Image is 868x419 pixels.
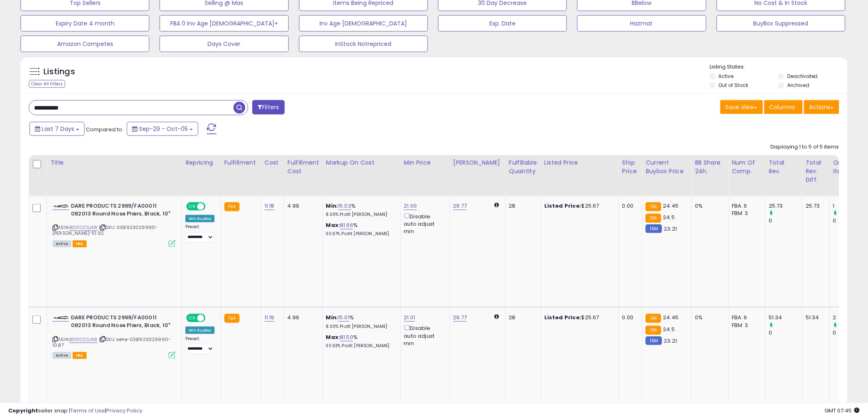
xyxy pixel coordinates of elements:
div: [PERSON_NAME] [453,158,502,167]
span: 24.5 [663,213,675,221]
span: ON [187,315,197,322]
span: 23.21 [664,337,677,345]
b: Min: [326,314,338,321]
b: DARE PRODUCTS 2999/FA00011 082013 Round Nose Pliers, Black, 10" [71,314,171,331]
b: DARE PRODUCTS 2999/FA00011 082013 Round Nose Pliers, Black, 10" [71,202,171,220]
label: Archived [787,82,809,89]
b: Listed Price: [544,314,582,321]
div: Disable auto adjust min [404,324,443,347]
div: 0 [769,217,802,224]
div: Min Price [404,158,446,167]
span: 23.21 [664,225,677,233]
h5: Listings [43,66,75,78]
div: % [326,202,394,218]
div: Title [50,158,178,167]
div: 1 [833,202,866,210]
div: Clear All Filters [29,80,65,88]
small: FBA [224,314,240,323]
div: 0 [833,329,866,337]
b: Listed Price: [544,202,582,210]
p: 30.63% Profit [PERSON_NAME] [326,343,394,349]
div: ASIN: [53,314,176,358]
div: 0% [695,202,722,210]
a: B001CCSJK8 [69,336,98,343]
button: Exp. Date [438,15,567,32]
button: Filters [252,100,284,114]
span: 2025-10-13 07:45 GMT [825,407,860,414]
span: OFF [204,315,217,322]
small: FBM [646,337,662,345]
div: 25.73 [806,202,823,210]
div: Listed Price [544,158,615,167]
div: Displaying 1 to 5 of 5 items [771,143,839,151]
div: Current Buybox Price [646,158,688,176]
button: Amazon Competes [21,36,149,52]
div: Repricing [185,158,217,167]
label: Out of Stock [719,82,749,89]
img: 316AU7nkKTL._SL40_.jpg [53,316,69,320]
p: Listing States: [710,63,847,71]
button: BuyBox Suppressed [717,15,845,32]
div: Win BuyBox [185,327,215,334]
div: Preset: [185,224,215,243]
small: FBA [646,202,661,211]
span: ON [187,203,197,210]
button: FBA 0 Inv Age [DEMOGRAPHIC_DATA]+ [160,15,288,32]
div: % [326,222,394,237]
b: Min: [326,202,338,210]
div: FBA: 6 [732,202,759,210]
b: Max: [326,221,340,229]
button: Days Cover [160,36,288,52]
button: Actions [804,100,839,114]
span: Last 7 Days [42,125,74,133]
a: 29.77 [453,202,467,210]
button: Inv Age [DEMOGRAPHIC_DATA] [299,15,428,32]
div: % [326,334,394,349]
span: 24.45 [663,314,679,321]
small: FBA [646,326,661,335]
div: Win BuyBox [185,215,215,222]
div: Preset: [185,336,215,355]
div: 0 [833,217,866,224]
div: Total Rev. [769,158,799,176]
div: 4.99 [288,314,316,321]
a: 11.18 [265,202,274,210]
div: 51.34 [769,314,802,321]
span: FBA [73,240,87,247]
span: | SKU: kehe-038923029990-10.87 [53,336,171,348]
span: 24.5 [663,325,675,333]
div: Fulfillment Cost [288,158,319,176]
div: 2 [833,314,866,321]
a: 21.01 [404,314,416,322]
div: 0 [769,329,802,337]
button: Sep-29 - Oct-05 [127,122,198,136]
small: FBA [224,202,240,211]
a: 29.77 [453,314,467,322]
a: 15.01 [338,314,349,322]
div: Total Rev. Diff. [806,158,826,184]
div: 25.73 [769,202,802,210]
button: Expiry Date 4 month [21,15,149,32]
b: Max: [326,333,340,341]
div: Ordered Items [833,158,863,176]
div: % [326,314,394,329]
p: 30.67% Profit [PERSON_NAME] [326,231,394,237]
div: $25.67 [544,314,612,321]
div: Cost [265,158,281,167]
div: BB Share 24h. [695,158,725,176]
a: 15.03 [338,202,351,210]
button: InStock Notrepriced [299,36,428,52]
button: Save View [720,100,763,114]
p: 8.00% Profit [PERSON_NAME] [326,212,394,218]
a: Privacy Policy [106,407,142,414]
button: Last 7 Days [30,122,85,136]
label: Active [719,73,734,80]
span: OFF [204,203,217,210]
div: 0.00 [622,314,636,321]
img: 316AU7nkKTL._SL40_.jpg [53,204,69,208]
span: All listings currently available for purchase on Amazon [53,352,71,359]
div: FBM: 3 [732,322,759,329]
div: Fulfillable Quantity [509,158,537,176]
div: $25.67 [544,202,612,210]
div: ASIN: [53,202,176,246]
